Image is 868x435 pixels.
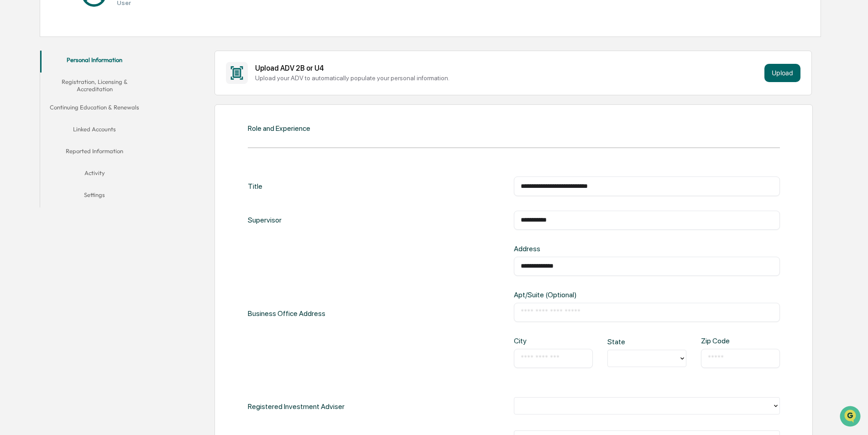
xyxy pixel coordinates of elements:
div: Role and Experience [248,124,310,133]
button: Linked Accounts [40,120,149,142]
a: 🔎Data Lookup [5,129,61,145]
button: Reported Information [40,142,149,164]
a: Powered byPylon [64,154,110,161]
iframe: Open customer support [839,405,863,430]
img: 1746055101610-c473b297-6a78-478c-a979-82029cc54cd1 [9,70,26,86]
div: Title [248,176,262,196]
div: State [607,337,643,346]
div: secondary tabs example [40,51,149,208]
a: 🗄️Attestations [63,111,117,128]
div: Address [514,244,633,253]
div: Zip Code [701,337,737,345]
div: Upload your ADV to automatically populate your personal information. [255,74,760,82]
div: Business Office Address [248,244,325,383]
button: Start new chat [155,72,166,83]
div: 🖐️ [9,116,16,123]
div: 🗄️ [66,116,73,123]
button: Upload [764,64,800,82]
button: Registration, Licensing & Accreditation [40,72,149,98]
div: City [514,337,549,345]
div: 🔎 [9,133,16,140]
div: Apt/Suite (Optional) [514,290,633,299]
div: Supervisor [248,211,282,230]
button: Continuing Education & Renewals [40,98,149,120]
button: Activity [40,164,149,186]
button: Personal Information [40,51,149,72]
button: Settings [40,186,149,207]
p: How can we help? [9,19,166,34]
span: Preclearance [18,115,59,124]
div: Start new chat [31,70,150,79]
span: Data Lookup [18,132,58,141]
span: Pylon [91,155,110,161]
div: Registered Investment Adviser [248,397,345,416]
span: Attestations [75,115,113,124]
a: 🖐️Preclearance [5,111,63,128]
div: Upload ADV 2B or U4 [255,64,760,72]
div: We're available if you need us! [31,79,115,86]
